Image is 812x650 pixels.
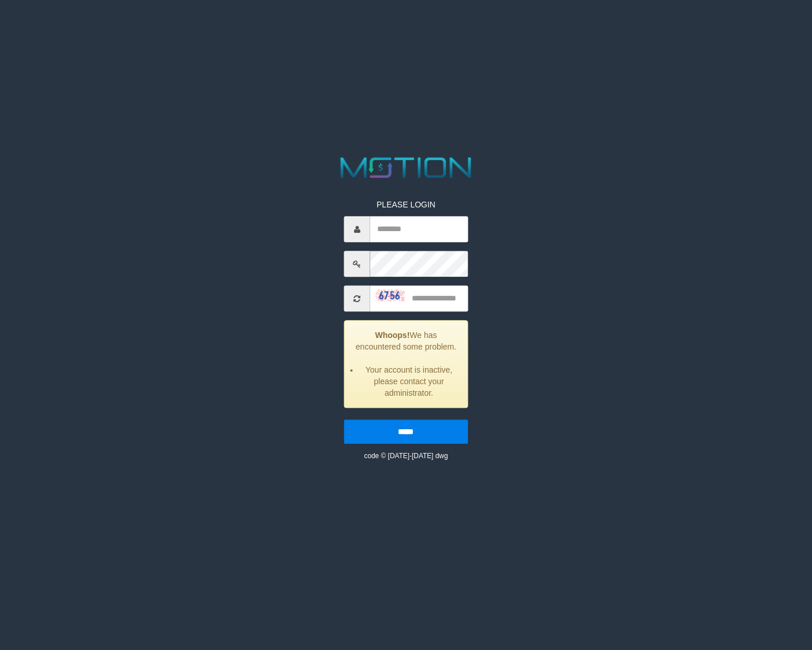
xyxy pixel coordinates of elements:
[376,289,405,301] img: captcha
[359,365,459,399] li: Your account is inactive, please contact your administrator.
[344,321,468,408] div: We has encountered some problem.
[364,452,448,460] small: code © [DATE]-[DATE] dwg
[344,199,468,211] p: PLEASE LOGIN
[375,331,409,340] strong: Whoops!
[335,154,477,181] img: MOTION_logo.png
